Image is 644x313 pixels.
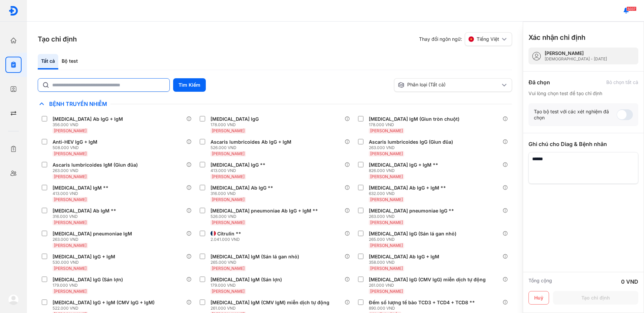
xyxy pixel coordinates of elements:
[211,145,294,150] div: 526.000 VND
[534,109,617,121] div: Tạo bộ test với các xét nghiệm đã chọn
[53,306,157,311] div: 522.000 VND
[53,122,126,127] div: 356.000 VND
[212,151,245,156] span: [PERSON_NAME]
[606,79,638,85] div: Bỏ chọn tất cả
[369,306,478,311] div: 890.000 VND
[53,116,123,122] div: [MEDICAL_DATA] Ab IgG + IgM
[53,139,97,145] div: Anti-HEV IgG + IgM
[369,116,459,122] div: [MEDICAL_DATA] IgM (Giun tròn chuột)
[54,289,87,294] span: [PERSON_NAME]
[370,197,403,202] span: [PERSON_NAME]
[370,128,403,133] span: [PERSON_NAME]
[528,140,638,148] div: Ghi chú cho Diag & Bệnh nhân
[621,278,638,286] div: 0 VND
[211,122,261,127] div: 178.000 VND
[211,214,321,219] div: 526.000 VND
[54,220,87,225] span: [PERSON_NAME]
[53,300,155,306] div: [MEDICAL_DATA] IgG + IgM (CMV IgG + IgM)
[53,231,132,237] div: [MEDICAL_DATA] pneumoniae IgM
[53,208,116,214] div: [MEDICAL_DATA] Ab IgM **
[53,254,115,260] div: [MEDICAL_DATA] IgG + IgM
[211,191,276,196] div: 316.000 VND
[528,78,550,86] div: Đã chọn
[626,6,637,11] span: 5037
[53,237,135,242] div: 263.000 VND
[212,197,245,202] span: [PERSON_NAME]
[419,32,512,46] div: Thay đổi ngôn ngữ:
[211,185,273,191] div: [MEDICAL_DATA] Ab IgG **
[8,6,19,16] img: logo
[211,260,302,265] div: 265.000 VND
[217,231,241,237] div: Citrulin **
[211,306,332,311] div: 261.000 VND
[212,220,245,225] span: [PERSON_NAME]
[53,168,140,173] div: 263.000 VND
[54,243,87,248] span: [PERSON_NAME]
[398,82,500,88] div: Phân loại (Tất cả)
[553,291,638,305] button: Tạo chỉ định
[545,50,607,56] div: [PERSON_NAME]
[369,185,446,191] div: [MEDICAL_DATA] Ab IgG + IgM **
[38,54,58,69] div: Tất cả
[369,122,462,127] div: 178.000 VND
[369,208,454,214] div: [MEDICAL_DATA] pneumoniae IgG **
[369,300,475,306] div: Đếm số lượng tế bào TCD3 + TCD4 + TCD8 **
[211,300,329,306] div: [MEDICAL_DATA] IgM (CMV IgM) miễn dịch tự động
[369,162,438,168] div: [MEDICAL_DATA] IgG + IgM **
[211,283,285,288] div: 179.000 VND
[53,260,118,265] div: 530.000 VND
[54,128,87,133] span: [PERSON_NAME]
[370,220,403,225] span: [PERSON_NAME]
[369,254,439,260] div: [MEDICAL_DATA] Ab IgG + IgM
[54,197,87,202] span: [PERSON_NAME]
[211,208,318,214] div: [MEDICAL_DATA] pneumoniae Ab IgG + IgM **
[211,139,291,145] div: Ascaris lumbricoides Ab IgG + IgM
[173,78,206,92] button: Tìm Kiếm
[369,191,449,196] div: 632.000 VND
[53,191,111,196] div: 413.000 VND
[370,243,403,248] span: [PERSON_NAME]
[477,36,499,42] span: Tiếng Việt
[212,128,245,133] span: [PERSON_NAME]
[53,283,126,288] div: 179.000 VND
[370,174,403,179] span: [PERSON_NAME]
[53,162,138,168] div: Ascaris lumbricoides IgM (Giun đũa)
[369,145,456,150] div: 263.000 VND
[211,116,259,122] div: [MEDICAL_DATA] IgG
[212,174,245,179] span: [PERSON_NAME]
[528,278,552,286] div: Tổng cộng
[369,214,457,219] div: 263.000 VND
[528,291,549,305] button: Huỷ
[211,168,268,173] div: 413.000 VND
[211,277,282,283] div: [MEDICAL_DATA] IgM (Sán lợn)
[369,277,486,283] div: [MEDICAL_DATA] IgG (CMV IgG) miễn dịch tự động
[53,145,100,150] div: 508.000 VND
[370,151,403,156] span: [PERSON_NAME]
[370,266,403,271] span: [PERSON_NAME]
[46,101,110,107] span: Bệnh Truyền Nhiễm
[211,254,299,260] div: [MEDICAL_DATA] IgM (Sán lá gan nhỏ)
[528,33,585,42] h3: Xác nhận chỉ định
[369,260,442,265] div: 358.000 VND
[369,231,456,237] div: [MEDICAL_DATA] IgG (Sán lá gan nhỏ)
[369,139,453,145] div: Ascaris lumbricoides IgG (Giun đũa)
[53,214,119,219] div: 316.000 VND
[369,283,488,288] div: 261.000 VND
[53,277,123,283] div: [MEDICAL_DATA] IgG (Sán lợn)
[54,151,87,156] span: [PERSON_NAME]
[58,54,81,69] div: Bộ test
[53,185,108,191] div: [MEDICAL_DATA] IgM **
[38,34,77,44] h3: Tạo chỉ định
[8,294,19,305] img: logo
[54,266,87,271] span: [PERSON_NAME]
[211,237,244,242] div: 2.041.000 VND
[54,174,87,179] span: [PERSON_NAME]
[369,168,441,173] div: 826.000 VND
[528,90,638,96] div: Vui lòng chọn test để tạo chỉ định
[370,289,403,294] span: [PERSON_NAME]
[369,237,459,242] div: 265.000 VND
[211,162,265,168] div: [MEDICAL_DATA] IgG **
[212,266,245,271] span: [PERSON_NAME]
[545,56,607,62] div: [DEMOGRAPHIC_DATA] - [DATE]
[212,289,245,294] span: [PERSON_NAME]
